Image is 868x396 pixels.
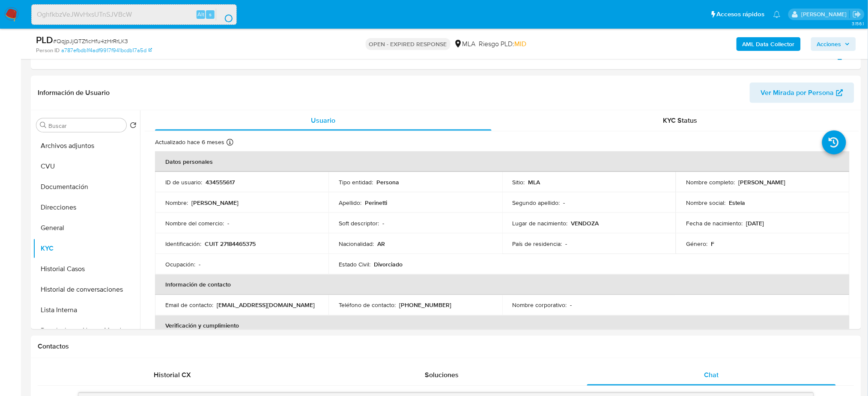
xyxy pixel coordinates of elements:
[155,138,224,146] p: Actualizado hace 6 meses
[761,83,834,103] span: Ver Mirada por Persona
[479,39,527,49] span: Riesgo PLD:
[61,47,152,54] a: a787efbdb1f4adf9917f941bcdb17a5d
[33,300,140,320] button: Lista Interna
[686,219,743,227] p: Fecha de nacimiento :
[33,218,140,238] button: General
[32,9,236,20] input: Buscar usuario o caso...
[206,178,235,186] p: 434555617
[33,156,140,177] button: CVU
[191,199,239,207] p: [PERSON_NAME]
[154,370,191,380] span: Historial CX
[513,219,568,227] p: Lugar de nacimiento :
[853,10,862,19] a: Salir
[36,33,53,47] b: PLD
[738,178,785,186] p: [PERSON_NAME]
[729,199,745,207] p: Estela
[165,301,213,309] p: Email de contacto :
[165,219,224,227] p: Nombre del comercio :
[515,39,527,49] span: MID
[773,11,781,18] a: Notificaciones
[571,219,599,227] p: VENDOZA
[209,10,212,18] span: s
[130,122,137,131] button: Volver al orden por defecto
[48,122,123,130] input: Buscar
[811,37,856,51] button: Acciones
[33,197,140,218] button: Direcciones
[40,122,47,129] button: Buscar
[165,240,201,248] p: Identificación :
[38,89,110,97] h1: Información de Usuario
[663,115,698,125] span: KYC Status
[750,83,854,103] button: Ver Mirada por Persona
[339,178,373,186] p: Tipo entidad :
[566,240,567,248] p: -
[513,199,560,207] p: Segundo apellido :
[743,37,795,51] b: AML Data Collector
[33,238,140,259] button: KYC
[339,199,361,207] p: Apellido :
[376,178,399,186] p: Persona
[38,343,854,351] h1: Contactos
[513,178,525,186] p: Sitio :
[746,219,764,227] p: [DATE]
[711,240,714,248] p: F
[33,136,140,156] button: Archivos adjuntos
[513,301,567,309] p: Nombre corporativo :
[36,47,60,54] b: Person ID
[801,10,850,18] p: abril.medzovich@mercadolibre.com
[704,370,719,380] span: Chat
[817,37,841,51] span: Acciones
[513,240,562,248] p: País de residencia :
[528,178,540,186] p: MLA
[339,301,396,309] p: Teléfono de contacto :
[165,178,202,186] p: ID de usuario :
[382,219,384,227] p: -
[311,115,336,125] span: Usuario
[454,39,476,49] div: MLA
[717,10,765,19] span: Accesos rápidos
[570,301,572,309] p: -
[165,199,188,207] p: Nombre :
[217,301,315,309] p: [EMAIL_ADDRESS][DOMAIN_NAME]
[33,259,140,279] button: Historial Casos
[852,20,864,27] span: 3.156.1
[339,240,374,248] p: Nacionalidad :
[425,370,459,380] span: Soluciones
[339,260,370,268] p: Estado Civil :
[737,37,801,51] button: AML Data Collector
[365,199,387,207] p: Perinetti
[399,301,451,309] p: [PHONE_NUMBER]
[216,9,233,21] button: search-icon
[165,260,195,268] p: Ocupación :
[33,177,140,197] button: Documentación
[564,199,565,207] p: -
[686,199,725,207] p: Nombre social :
[53,37,128,45] span: # QqjpJjQTZficHfu4zHrRrLK3
[155,316,850,336] th: Verificación y cumplimiento
[197,10,204,18] span: Alt
[377,240,385,248] p: AR
[686,240,707,248] p: Género :
[33,279,140,300] button: Historial de conversaciones
[366,38,450,50] p: OPEN - EXPIRED RESPONSE
[339,219,379,227] p: Soft descriptor :
[155,151,850,172] th: Datos personales
[155,275,850,295] th: Información de contacto
[374,260,403,268] p: Divorciado
[33,320,140,341] button: Restricciones Nuevo Mundo
[205,240,256,248] p: CUIT 27184465375
[199,260,200,268] p: -
[227,219,229,227] p: -
[686,178,735,186] p: Nombre completo :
